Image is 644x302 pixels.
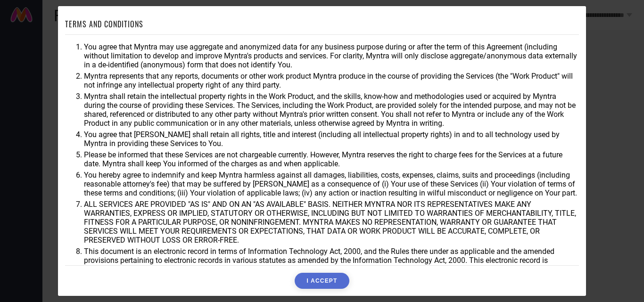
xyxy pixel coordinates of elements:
[84,130,579,148] li: You agree that [PERSON_NAME] shall retain all rights, title and interest (including all intellect...
[84,200,579,245] li: ALL SERVICES ARE PROVIDED "AS IS" AND ON AN "AS AVAILABLE" BASIS. NEITHER MYNTRA NOR ITS REPRESEN...
[295,273,349,289] button: I ACCEPT
[84,92,579,128] li: Myntra shall retain the intellectual property rights in the Work Product, and the skills, know-ho...
[65,18,143,30] h1: TERMS AND CONDITIONS
[84,171,579,197] li: You hereby agree to indemnify and keep Myntra harmless against all damages, liabilities, costs, e...
[84,247,579,274] li: This document is an electronic record in terms of Information Technology Act, 2000, and the Rules...
[84,72,579,90] li: Myntra represents that any reports, documents or other work product Myntra produce in the course ...
[84,42,579,69] li: You agree that Myntra may use aggregate and anonymized data for any business purpose during or af...
[84,150,579,168] li: Please be informed that these Services are not chargeable currently. However, Myntra reserves the...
